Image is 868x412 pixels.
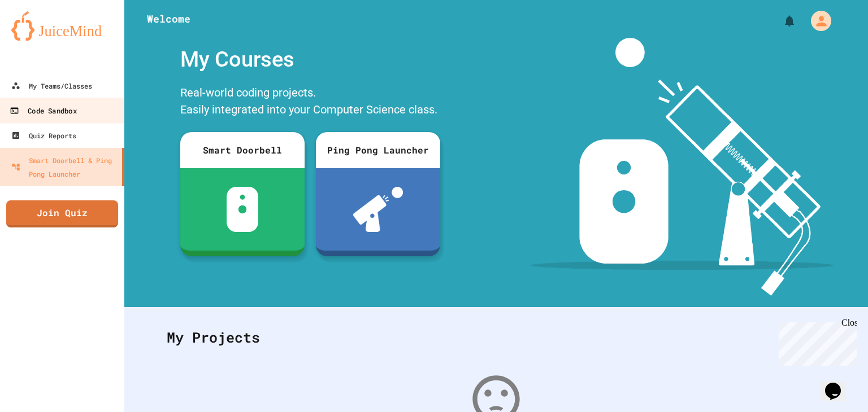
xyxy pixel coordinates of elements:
[227,187,259,232] img: sdb-white.svg
[155,315,837,360] div: My Projects
[10,104,76,118] div: Code Sandbox
[11,129,76,142] div: Quiz Reports
[175,38,446,81] div: My Courses
[11,154,118,181] div: Smart Doorbell & Ping Pong Launcher
[353,187,403,232] img: ppl-with-ball.png
[6,200,118,227] a: Join Quiz
[5,5,78,72] div: Chat with us now!Close
[531,38,834,296] img: banner-image-my-projects.png
[316,132,440,168] div: Ping Pong Launcher
[774,318,857,366] iframe: chat widget
[175,81,446,124] div: Real-world coding projects. Easily integrated into your Computer Science class.
[180,132,305,168] div: Smart Doorbell
[821,367,857,401] iframe: chat widget
[762,11,799,30] div: My Notifications
[11,11,113,41] img: logo-orange.svg
[799,8,834,34] div: My Account
[11,79,92,93] div: My Teams/Classes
